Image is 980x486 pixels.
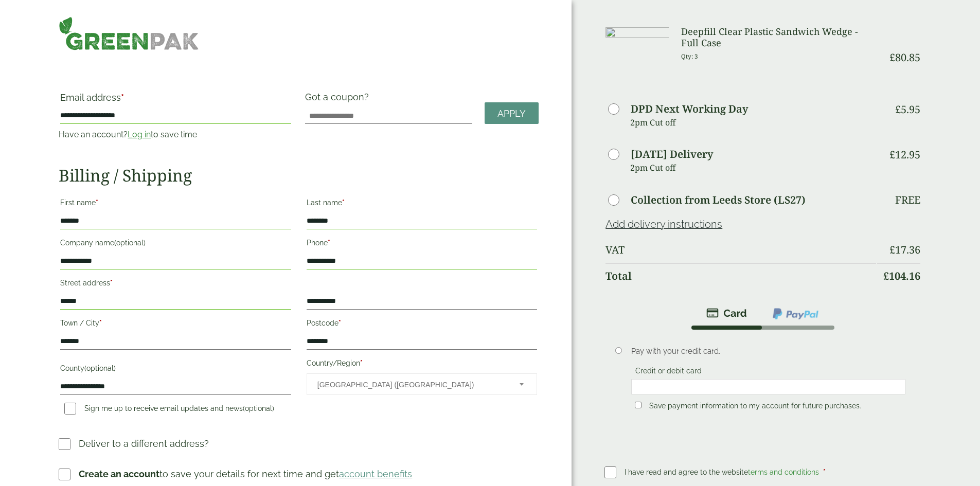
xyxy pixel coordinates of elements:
label: Phone [307,236,537,253]
label: Email address [60,93,291,107]
iframe: Secure card payment input frame [634,382,902,391]
abbr: required [96,199,98,207]
p: Pay with your credit card. [631,346,905,357]
label: [DATE] Delivery [631,149,713,159]
abbr: required [110,279,113,287]
span: Country/Region [307,373,537,395]
label: Company name [60,236,291,253]
label: Collection from Leeds Store (LS27) [631,195,806,205]
abbr: required [360,359,363,367]
h2: Billing / Shipping [59,166,539,185]
strong: Create an account [79,469,159,479]
label: Town / City [60,316,291,333]
bdi: 104.16 [883,269,920,283]
span: (optional) [114,239,146,247]
h3: Deepfill Clear Plastic Sandwich Wedge - Full Case [681,26,876,48]
a: Log in [128,130,151,139]
img: ppcp-gateway.png [772,307,819,320]
label: Save payment information to my account for future purchases. [645,402,865,413]
abbr: required [99,319,102,327]
span: Apply [497,108,526,119]
bdi: 5.95 [895,102,920,116]
span: £ [889,243,895,257]
th: Total [605,263,876,289]
label: DPD Next Working Day [631,104,748,114]
a: Add delivery instructions [605,218,722,230]
label: Credit or debit card [631,367,706,378]
span: £ [895,102,901,116]
abbr: required [823,468,826,476]
p: Deliver to a different address? [79,437,209,451]
span: £ [883,269,889,283]
label: Last name [307,195,537,213]
span: United Kingdom (UK) [317,374,506,395]
span: £ [889,50,895,64]
a: Apply [485,102,539,124]
span: I have read and agree to the website [625,468,821,476]
abbr: required [328,239,330,247]
abbr: required [342,199,345,207]
a: account benefits [339,469,412,479]
label: Country/Region [307,356,537,373]
th: VAT [605,238,876,262]
label: Got a coupon? [305,92,373,107]
abbr: required [338,319,341,327]
label: Sign me up to receive email updates and news [60,404,278,416]
img: stripe.png [706,307,747,319]
p: 2pm Cut off [630,115,876,130]
input: Sign me up to receive email updates and news(optional) [64,403,76,415]
bdi: 80.85 [889,50,920,64]
p: Free [895,194,920,206]
bdi: 17.36 [889,243,920,257]
span: (optional) [243,404,274,412]
bdi: 12.95 [889,148,920,161]
abbr: required [121,92,124,103]
p: Have an account? to save time [59,129,292,141]
p: to save your details for next time and get [79,467,412,481]
label: County [60,361,291,379]
small: Qty: 3 [681,52,698,60]
label: Street address [60,276,291,293]
span: (optional) [84,364,116,372]
a: terms and conditions [748,468,819,476]
span: £ [889,148,895,161]
label: Postcode [307,316,537,333]
img: GreenPak Supplies [59,16,199,50]
p: 2pm Cut off [630,160,876,175]
label: First name [60,195,291,213]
